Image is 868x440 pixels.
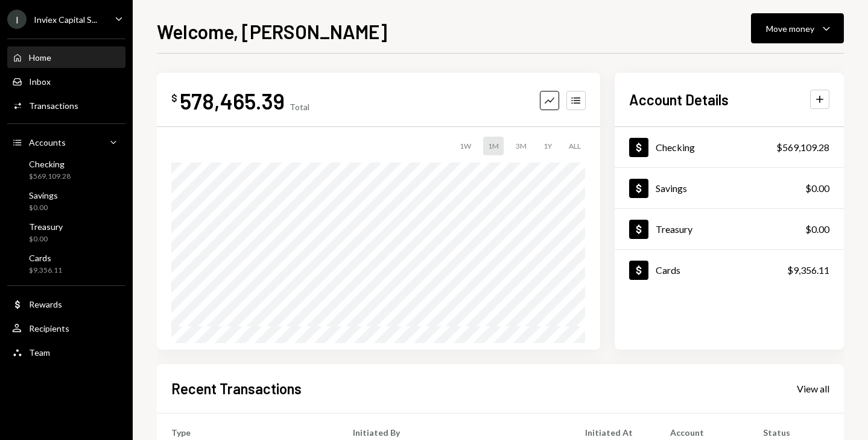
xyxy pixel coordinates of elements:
[7,293,125,315] a: Rewards
[787,263,829,277] div: $9,356.11
[805,222,829,237] div: $0.00
[511,137,531,155] div: 3M
[656,223,692,235] div: Treasury
[564,137,586,155] div: ALL
[7,95,125,116] a: Transactions
[7,155,125,184] a: Checking$569,109.28
[7,10,27,29] div: I
[751,13,844,43] button: Move money
[29,172,71,182] div: $569,109.28
[180,87,285,114] div: 578,465.39
[7,341,125,363] a: Team
[7,218,125,247] a: Treasury$0.00
[29,347,50,358] div: Team
[34,14,97,25] div: Inviex Capital S...
[7,131,125,153] a: Accounts
[7,187,125,215] a: Savings$0.00
[29,101,78,111] div: Transactions
[629,90,729,110] h2: Account Details
[7,46,125,68] a: Home
[29,222,63,232] div: Treasury
[797,383,829,395] div: View all
[776,140,829,155] div: $569,109.28
[805,181,829,196] div: $0.00
[455,137,476,155] div: 1W
[483,137,504,155] div: 1M
[615,127,844,167] a: Checking$569,109.28
[656,141,695,153] div: Checking
[615,209,844,249] a: Treasury$0.00
[29,203,58,213] div: $0.00
[7,317,125,339] a: Recipients
[171,379,302,398] h2: Recent Transactions
[29,299,62,309] div: Rewards
[29,190,58,200] div: Savings
[29,137,66,147] div: Accounts
[615,168,844,208] a: Savings$0.00
[539,137,557,155] div: 1Y
[29,76,51,87] div: Inbox
[29,159,71,169] div: Checking
[290,102,309,112] div: Total
[656,182,687,194] div: Savings
[29,265,62,276] div: $9,356.11
[615,250,844,290] a: Cards$9,356.11
[29,253,62,263] div: Cards
[29,52,51,63] div: Home
[29,234,63,244] div: $0.00
[7,70,125,92] a: Inbox
[171,92,177,104] div: $
[157,19,387,43] h1: Welcome, [PERSON_NAME]
[656,264,680,276] div: Cards
[766,22,814,35] div: Move money
[7,249,125,278] a: Cards$9,356.11
[29,323,69,333] div: Recipients
[797,382,829,395] a: View all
